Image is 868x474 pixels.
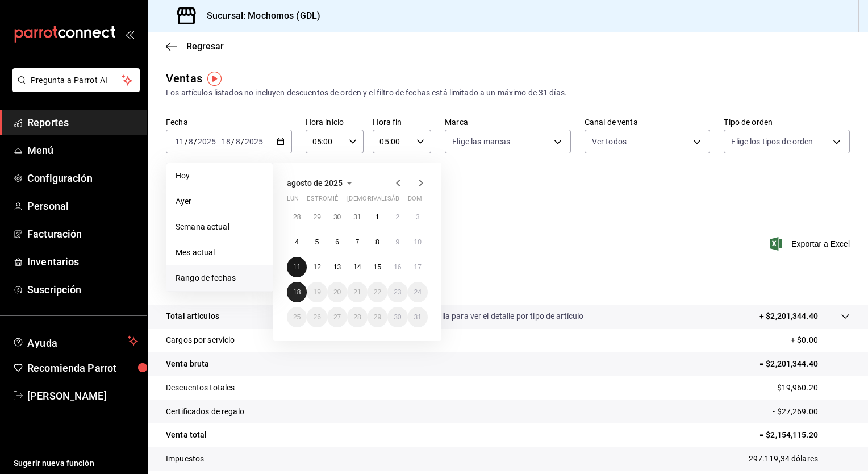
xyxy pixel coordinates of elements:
[307,195,343,207] abbr: martes
[27,390,107,402] font: [PERSON_NAME]
[313,213,320,221] abbr: 29 de julio de 2025
[313,288,320,296] abbr: 19 de agosto de 2025
[241,137,244,146] span: /
[27,284,81,296] font: Suscripción
[414,263,422,271] abbr: 17 de agosto de 2025
[333,288,341,296] abbr: 20 de agosto de 2025
[176,170,264,182] span: Hoy
[387,207,407,227] button: 2 de agosto de 2025
[287,232,307,252] button: 4 de agosto de 2025
[327,257,347,277] button: 13 de agosto de 2025
[368,207,387,227] button: 1 de agosto de 2025
[307,307,327,327] button: 26 de agosto de 2025
[166,277,850,291] p: Resumen
[791,334,850,346] p: + $0.00
[408,207,428,227] button: 3 de agosto de 2025
[408,232,428,252] button: 10 de agosto de 2025
[353,288,361,296] abbr: 21 de agosto de 2025
[8,82,140,94] a: Pregunta a Parrot AI
[27,144,54,156] font: Menú
[395,310,584,322] p: Da clic en la fila para ver el detalle por tipo de artículo
[759,358,850,370] p: = $2,201,344.40
[394,263,401,271] abbr: 16 de agosto de 2025
[293,288,301,296] abbr: 18 de agosto de 2025
[207,72,222,86] button: Marcador de información sobre herramientas
[306,118,364,126] label: Hora inicio
[368,257,387,277] button: 15 de agosto de 2025
[414,313,422,321] abbr: 31 de agosto de 2025
[27,172,93,184] font: Configuración
[374,313,381,321] abbr: 29 de agosto de 2025
[416,213,420,221] abbr: 3 de agosto de 2025
[368,195,399,207] abbr: viernes
[166,118,292,126] label: Fecha
[327,195,338,207] abbr: miércoles
[408,257,428,277] button: 17 de agosto de 2025
[333,313,341,321] abbr: 27 de agosto de 2025
[293,263,301,271] abbr: 11 de agosto de 2025
[313,263,320,271] abbr: 12 de agosto de 2025
[759,429,850,441] p: = $2,154,115.20
[313,313,320,321] abbr: 26 de agosto de 2025
[375,213,379,221] abbr: 1 de agosto de 2025
[14,459,94,468] font: Sugerir nueva función
[194,137,197,146] span: /
[166,429,207,441] p: Venta total
[387,282,407,302] button: 23 de agosto de 2025
[394,288,401,296] abbr: 23 de agosto de 2025
[315,238,319,246] abbr: 5 de agosto de 2025
[773,382,850,394] p: - $19,960.20
[375,238,379,246] abbr: 8 de agosto de 2025
[125,30,134,39] button: open_drawer_menu
[27,334,123,348] span: Ayuda
[772,237,850,251] button: Exportar a Excel
[731,136,813,147] span: Elige los tipos de orden
[27,362,116,374] font: Recomienda Parrot
[592,136,627,147] span: Ver todos
[176,272,264,284] span: Rango de fechas
[31,74,122,86] span: Pregunta a Parrot AI
[368,307,387,327] button: 29 de agosto de 2025
[408,282,428,302] button: 24 de agosto de 2025
[335,238,339,246] abbr: 6 de agosto de 2025
[759,310,818,322] p: + $2,201,344.40
[166,41,224,52] button: Regresar
[387,257,407,277] button: 16 de agosto de 2025
[27,256,79,268] font: Inventarios
[414,288,422,296] abbr: 24 de agosto de 2025
[307,207,327,227] button: 29 de julio de 2025
[347,232,367,252] button: 7 de agosto de 2025
[287,178,343,188] span: agosto de 2025
[347,207,367,227] button: 31 de julio de 2025
[176,221,264,233] span: Semana actual
[333,263,341,271] abbr: 13 de agosto de 2025
[287,207,307,227] button: 28 de julio de 2025
[394,313,401,321] abbr: 30 de agosto de 2025
[347,307,367,327] button: 28 de agosto de 2025
[174,137,185,146] input: --
[347,282,367,302] button: 21 de agosto de 2025
[373,118,431,126] label: Hora fin
[445,118,571,126] label: Marca
[307,232,327,252] button: 5 de agosto de 2025
[773,406,850,418] p: - $27,269.00
[166,453,204,465] p: Impuestos
[166,310,219,322] p: Total artículos
[585,118,711,126] label: Canal de venta
[368,232,387,252] button: 8 de agosto de 2025
[327,282,347,302] button: 20 de agosto de 2025
[27,228,82,240] font: Facturación
[408,307,428,327] button: 31 de agosto de 2025
[395,213,399,221] abbr: 2 de agosto de 2025
[198,9,320,23] h3: Sucursal: Mochomos (GDL)
[176,247,264,259] span: Mes actual
[27,200,69,212] font: Personal
[166,382,235,394] p: Descuentos totales
[307,282,327,302] button: 19 de agosto de 2025
[374,288,381,296] abbr: 22 de agosto de 2025
[293,213,301,221] abbr: 28 de julio de 2025
[197,137,216,146] input: ----
[327,232,347,252] button: 6 de agosto de 2025
[327,207,347,227] button: 30 de julio de 2025
[387,307,407,327] button: 30 de agosto de 2025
